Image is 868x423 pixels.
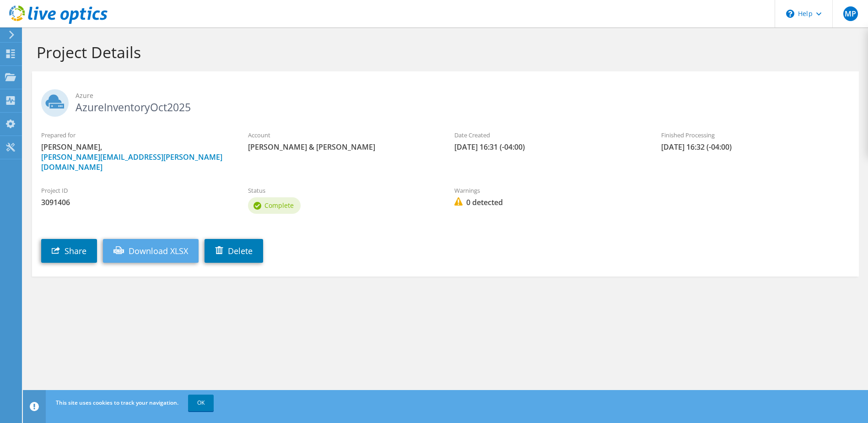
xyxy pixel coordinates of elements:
a: [PERSON_NAME][EMAIL_ADDRESS][PERSON_NAME][DOMAIN_NAME] [41,152,222,172]
svg: \n [786,10,794,18]
a: Delete [205,239,263,263]
h2: AzureInventoryOct2025 [41,89,850,112]
label: Account [248,130,437,140]
a: Download XLSX [103,239,199,263]
span: MP [843,6,858,21]
span: This site uses cookies to track your navigation. [56,399,178,407]
span: [DATE] 16:32 (-04:00) [661,142,850,152]
span: [PERSON_NAME] & [PERSON_NAME] [248,142,437,152]
span: 3091406 [41,197,230,207]
label: Date Created [454,130,643,140]
label: Project ID [41,186,230,195]
label: Prepared for [41,130,230,140]
span: [PERSON_NAME], [41,142,230,172]
label: Status [248,186,437,195]
a: Share [41,239,97,263]
span: 0 detected [454,197,643,207]
label: Finished Processing [661,130,850,140]
label: Warnings [454,186,643,195]
a: OK [188,395,214,411]
h1: Project Details [37,43,850,62]
span: Azure [75,91,850,101]
span: Complete [264,201,294,210]
span: [DATE] 16:31 (-04:00) [454,142,643,152]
